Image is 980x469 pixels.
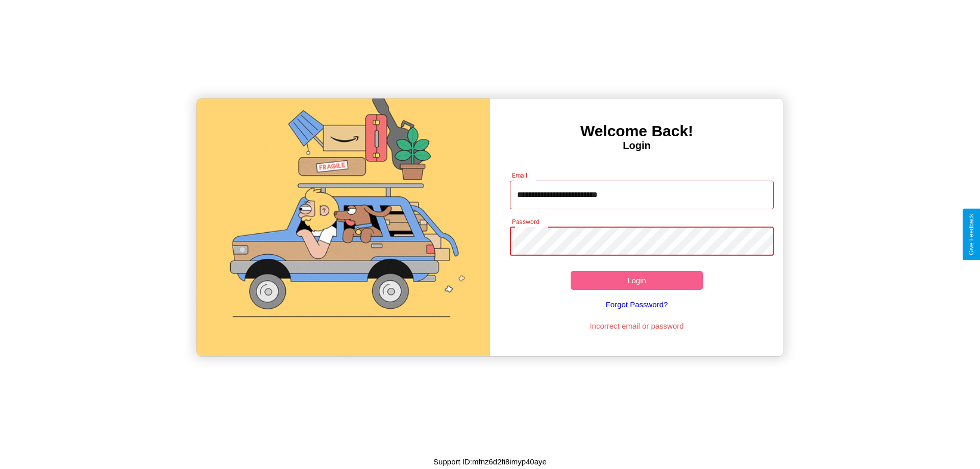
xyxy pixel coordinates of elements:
button: Login [571,271,703,290]
p: Incorrect email or password [505,319,769,333]
img: gif [197,98,490,356]
h4: Login [490,140,783,152]
p: Support ID: mfnz6d2fi8imyp40aye [433,455,547,468]
label: Email [512,171,528,180]
a: Forgot Password? [505,290,769,319]
h3: Welcome Back! [490,122,783,140]
div: Give Feedback [968,214,975,255]
label: Password [512,217,539,226]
